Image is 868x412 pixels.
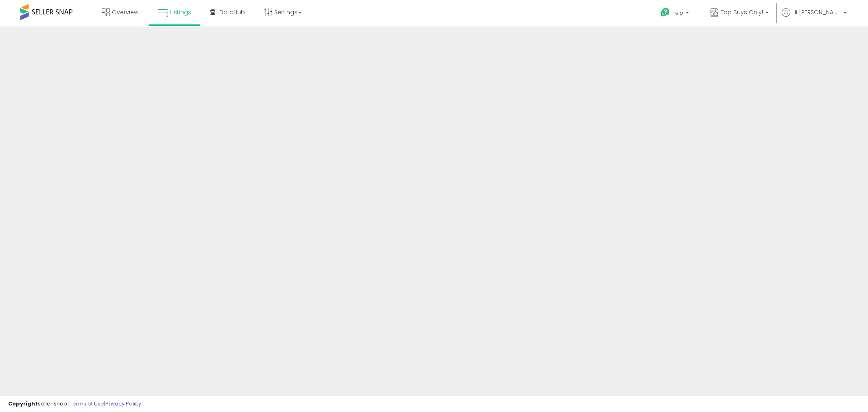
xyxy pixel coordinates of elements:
[721,8,763,16] span: Top Buys Only!
[654,1,697,26] a: Help
[170,8,191,16] span: Listings
[792,8,841,16] span: Hi [PERSON_NAME]
[660,7,670,18] i: Get Help
[782,8,847,26] a: Hi [PERSON_NAME]
[112,8,138,16] span: Overview
[672,9,683,16] span: Help
[219,8,245,16] span: DataHub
